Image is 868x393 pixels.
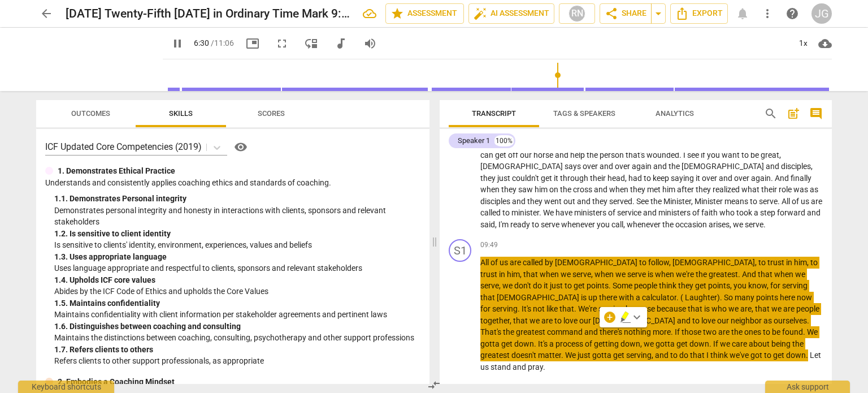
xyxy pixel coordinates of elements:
[763,220,766,229] span: .
[511,208,539,217] span: minister
[561,220,597,229] span: whenever
[559,304,574,313] span: that
[520,270,523,279] span: ,
[533,150,555,159] span: horse
[167,33,188,54] button: Play
[771,174,775,183] span: .
[627,220,662,229] span: whenever
[658,208,692,217] span: ministers
[609,197,632,206] span: served
[45,140,202,153] p: ICF Updated Core Competencies (2019)
[363,7,376,20] div: All changes saved
[518,185,535,194] span: saw
[809,107,823,120] span: comment
[474,7,487,20] span: auto_fix_high
[507,270,520,279] span: him
[497,293,581,302] span: [DEMOGRAPHIC_DATA]
[605,7,618,20] span: share
[754,208,760,217] span: a
[541,174,554,183] span: get
[541,220,561,229] span: serve
[577,197,592,206] span: and
[480,270,499,279] span: trust
[766,162,781,171] span: and
[66,7,354,21] h2: [DATE] Twenty-Fifth [DATE] in Ordinary Time Mark 9:30-37
[653,162,669,171] span: and
[692,208,701,217] span: of
[561,270,572,279] span: we
[523,258,545,267] span: called
[738,270,742,279] span: .
[811,162,813,171] span: ,
[54,193,420,205] div: 1. 1. Demonstrates Personal integrity
[696,174,702,183] span: it
[554,174,560,183] span: it
[774,270,795,279] span: when
[671,174,696,183] span: saying
[656,109,694,118] span: Analytics
[613,281,634,290] span: Some
[258,109,285,118] span: Scores
[609,185,630,194] span: when
[550,281,565,290] span: just
[544,281,550,290] span: it
[390,7,404,20] span: star
[334,37,348,50] span: audiotrack
[591,270,594,279] span: ,
[501,185,518,194] span: they
[623,220,627,229] span: ,
[535,185,549,194] span: him
[498,220,510,229] span: I'm
[480,174,497,183] span: they
[533,281,544,290] span: do
[499,270,507,279] span: in
[758,258,767,267] span: to
[643,208,658,217] span: and
[594,270,615,279] span: when
[533,304,546,313] span: not
[54,239,420,251] p: Is sensitive to clients' identity, environment, experiences, values and beliefs
[634,281,659,290] span: people
[778,197,782,206] span: .
[672,258,755,267] span: [DEMOGRAPHIC_DATA]
[58,165,175,177] p: 1. Demonstrates Ethical Practice
[652,7,665,20] span: arrow_drop_down
[702,174,719,183] span: over
[811,197,822,206] span: are
[644,174,653,183] span: to
[555,150,570,159] span: and
[331,33,351,54] button: Switch to audio player
[636,293,642,302] span: a
[40,7,53,20] span: arrow_back
[696,185,713,194] span: they
[560,185,573,194] span: the
[480,304,492,313] span: for
[741,185,761,194] span: what
[646,150,679,159] span: wounded
[779,185,793,194] span: role
[784,105,802,123] button: Add summary
[600,162,615,171] span: and
[390,7,459,20] span: Assessment
[54,297,420,309] div: 1. 5. Maintains confidentiality
[522,304,533,313] span: It's
[480,185,501,194] span: when
[71,109,110,118] span: Outcomes
[512,197,527,206] span: and
[539,208,543,217] span: .
[583,162,600,171] span: over
[650,197,663,206] span: the
[761,185,779,194] span: their
[555,258,639,267] span: [DEMOGRAPHIC_DATA]
[748,281,767,290] span: know
[472,109,516,118] span: Transcript
[494,135,514,146] div: 100%
[543,208,555,217] span: We
[707,150,722,159] span: you
[480,258,491,267] span: All
[675,7,723,20] span: Export
[492,304,518,313] span: serving
[724,197,750,206] span: means
[363,37,377,50] span: volume_up
[679,150,683,159] span: .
